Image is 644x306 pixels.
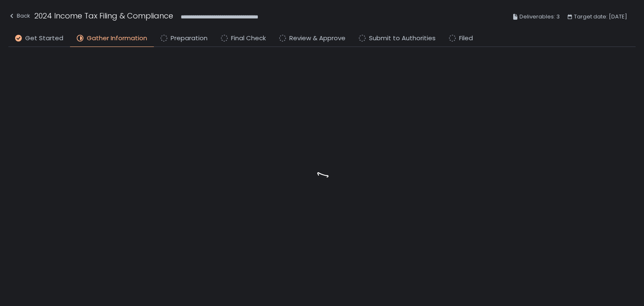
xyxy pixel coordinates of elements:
[8,10,30,24] button: Back
[8,11,30,21] div: Back
[231,34,266,43] span: Final Check
[171,34,208,43] span: Preparation
[289,34,345,43] span: Review & Approve
[25,34,63,43] span: Get Started
[519,12,560,22] span: Deliverables: 3
[34,10,173,21] h1: 2024 Income Tax Filing & Compliance
[369,34,436,43] span: Submit to Authorities
[459,34,473,43] span: Filed
[87,34,147,43] span: Gather Information
[574,12,627,22] span: Target date: [DATE]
